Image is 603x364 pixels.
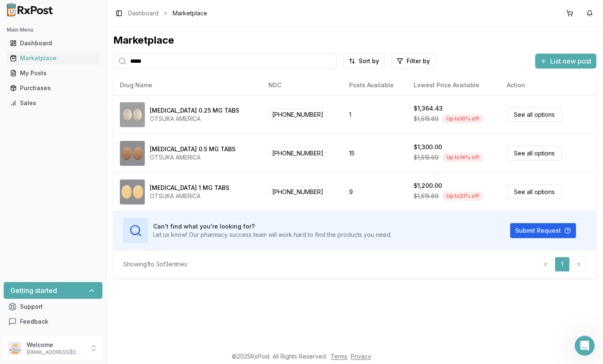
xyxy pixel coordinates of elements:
[407,75,500,95] th: Lowest Price Available
[550,56,591,66] span: List new post
[342,75,407,95] th: Posts Available
[507,107,562,122] a: See all options
[3,314,103,329] button: Feedback
[27,349,84,356] p: [EMAIL_ADDRESS][DOMAIN_NAME]
[3,66,103,80] button: My Posts
[343,54,385,69] button: Sort by
[150,115,239,123] div: OTSUKA AMERICA
[442,114,484,123] div: Up to 10 % off
[20,317,48,326] span: Feedback
[500,75,596,95] th: Action
[507,184,562,199] a: See all options
[27,341,84,349] p: Welcome
[535,54,596,69] button: List new post
[8,342,22,355] img: User avatar
[10,84,96,92] div: Purchases
[7,36,99,51] a: Dashboard
[535,58,596,66] a: List new post
[3,96,103,110] button: Sales
[150,153,236,162] div: OTSUKA AMERICA
[150,106,239,115] div: [MEDICAL_DATA] 0.25 MG TABS
[3,81,103,95] button: Purchases
[10,99,96,107] div: Sales
[330,353,347,360] a: Terms
[10,69,96,77] div: My Posts
[414,143,442,151] div: $1,300.00
[7,51,99,66] a: Marketplace
[268,148,327,159] span: [PHONE_NUMBER]
[442,153,484,162] div: Up to 14 % off
[153,231,392,239] p: Let us know! Our pharmacy success team will work hard to find the products you need.
[120,180,145,204] img: Rexulti 1 MG TABS
[359,57,379,65] span: Sort by
[351,353,371,360] a: Privacy
[128,9,159,17] a: Dashboard
[414,182,442,190] div: $1,200.00
[113,34,596,47] div: Marketplace
[173,9,207,17] span: Marketplace
[414,153,439,162] span: $1,515.69
[538,257,586,272] nav: pagination
[407,57,430,65] span: Filter by
[268,109,327,120] span: [PHONE_NUMBER]
[120,102,145,127] img: Rexulti 0.25 MG TABS
[262,75,342,95] th: NDC
[150,184,229,192] div: [MEDICAL_DATA] 1 MG TABS
[414,192,439,200] span: $1,515.69
[391,54,435,69] button: Filter by
[3,299,103,314] button: Support
[128,9,207,17] nav: breadcrumb
[442,192,484,201] div: Up to 21 % off
[10,54,96,62] div: Marketplace
[414,115,439,123] span: $1,515.69
[120,141,145,166] img: Rexulti 0.5 MG TABS
[342,95,407,134] td: 1
[7,81,99,96] a: Purchases
[150,145,236,153] div: [MEDICAL_DATA] 0.5 MG TABS
[150,192,229,200] div: OTSUKA AMERICA
[575,336,595,356] iframe: Intercom live chat
[123,260,187,268] div: Showing 1 to 3 of 3 entries
[3,37,103,50] button: Dashboard
[10,39,96,47] div: Dashboard
[3,3,57,17] img: RxPost Logo
[153,222,392,231] h3: Can't find what you're looking for?
[507,146,562,160] a: See all options
[10,285,57,295] h3: Getting started
[342,172,407,211] td: 9
[268,186,327,197] span: [PHONE_NUMBER]
[510,223,576,238] button: Submit Request
[342,134,407,172] td: 15
[555,257,570,272] a: 1
[414,104,443,113] div: $1,364.43
[7,27,99,33] h2: Main Menu
[7,96,99,111] a: Sales
[113,75,262,95] th: Drug Name
[3,52,103,65] button: Marketplace
[7,66,99,81] a: My Posts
